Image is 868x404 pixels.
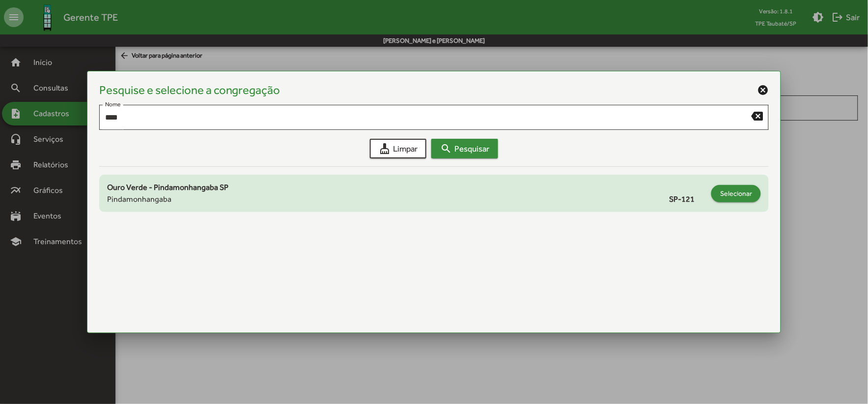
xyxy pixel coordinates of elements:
h4: Pesquise e selecione a congregação [99,83,280,97]
mat-icon: search [440,143,452,155]
span: Pesquisar [440,140,489,157]
mat-icon: cancel [757,84,769,96]
span: Selecionar [720,185,752,202]
span: SP-121 [669,193,706,205]
mat-icon: backspace [751,110,763,122]
span: Ouro Verde - Pindamonhangaba SP [107,183,228,192]
span: Limpar [379,140,418,157]
button: Pesquisar [431,139,498,158]
button: Selecionar [711,185,761,202]
button: Limpar [370,139,426,158]
mat-icon: cleaning_services [379,143,391,155]
span: Pindamonhangaba [107,193,171,205]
